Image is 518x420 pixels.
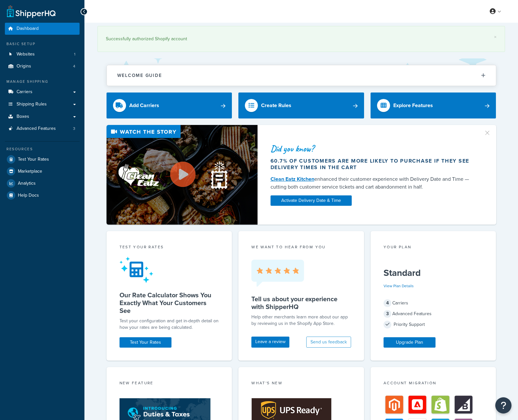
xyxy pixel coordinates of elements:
[393,101,433,110] div: Explore Features
[384,283,414,289] a: View Plan Details
[495,397,512,414] button: Open Resource Center
[238,93,364,118] a: Create Rules
[5,123,80,135] a: Advanced Features3
[17,126,56,131] span: Advanced Features
[5,86,80,98] a: Carriers
[18,157,49,162] span: Test Your Rates
[384,310,391,318] span: 3
[384,244,483,252] div: Your Plan
[5,48,80,60] li: Websites
[120,318,219,331] div: Test your configuration and get in-depth detail on how your rates are being calculated.
[120,337,171,348] a: Test Your Rates
[120,380,219,388] div: New Feature
[5,146,80,152] div: Resources
[251,314,351,327] p: Help other merchants learn more about our app by reviewing us in the Shopify App Store.
[261,101,291,110] div: Create Rules
[107,93,232,118] a: Add Carriers
[5,41,80,47] div: Basic Setup
[271,158,476,171] div: 60.7% of customers are more likely to purchase if they see delivery times in the cart
[17,26,39,31] span: Dashboard
[384,337,436,348] a: Upgrade Plan
[271,144,476,153] div: Did you know?
[18,169,42,174] span: Marketplace
[251,295,351,311] h5: Tell us about your experience with ShipperHQ
[5,60,80,72] li: Origins
[251,244,351,250] p: we want to hear from you
[5,23,80,35] a: Dashboard
[5,166,80,177] a: Marketplace
[271,195,352,206] a: Activate Delivery Date & Time
[106,34,497,43] div: Successfully authorized Shopify account
[5,111,80,123] a: Boxes
[384,268,483,278] h5: Standard
[17,114,29,119] span: Boxes
[107,125,258,225] img: Video thumbnail
[17,102,47,107] span: Shipping Rules
[5,98,80,110] a: Shipping Rules
[251,380,351,388] div: What's New
[129,101,159,110] div: Add Carriers
[120,291,219,315] h5: Our Rate Calculator Shows You Exactly What Your Customers See
[5,60,80,72] a: Origins4
[384,309,483,318] div: Advanced Features
[18,181,36,186] span: Analytics
[384,299,391,307] span: 4
[251,337,289,348] a: Leave a review
[17,89,32,95] span: Carriers
[17,52,35,57] span: Websites
[384,299,483,308] div: Carriers
[117,73,162,78] h2: Welcome Guide
[384,380,483,388] div: Account Migration
[5,178,80,189] a: Analytics
[5,48,80,60] a: Websites1
[271,175,314,183] a: Clean Eatz Kitchen
[120,244,219,252] div: Test your rates
[74,52,75,57] span: 1
[17,64,31,69] span: Origins
[73,64,75,69] span: 4
[5,123,80,135] li: Advanced Features
[5,190,80,201] a: Help Docs
[271,175,476,191] div: enhanced their customer experience with Delivery Date and Time — cutting both customer service ti...
[306,337,351,348] button: Send us feedback
[73,126,75,131] span: 3
[384,320,483,329] div: Priority Support
[5,79,80,84] div: Manage Shipping
[18,193,39,198] span: Help Docs
[107,65,496,86] button: Welcome Guide
[494,34,497,40] a: ×
[371,93,496,118] a: Explore Features
[5,154,80,165] a: Test Your Rates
